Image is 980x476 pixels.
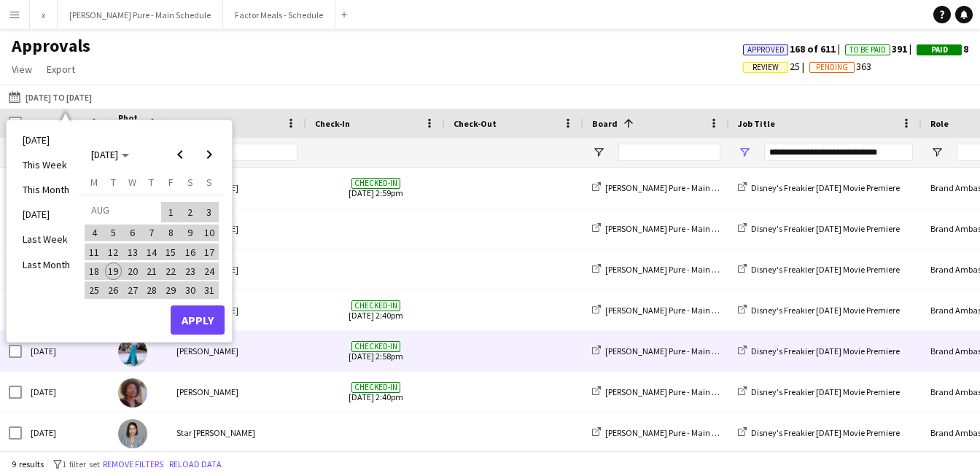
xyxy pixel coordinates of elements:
[180,262,199,281] button: 23-08-2025
[200,262,219,281] button: 24-08-2025
[592,427,747,438] a: [PERSON_NAME] Pure - Main Schedule
[187,176,193,189] span: S
[123,262,142,281] button: 20-08-2025
[351,382,400,393] span: Checked-in
[931,45,948,55] span: Paid
[182,262,199,280] span: 23
[85,243,104,262] button: 11-08-2025
[738,427,900,438] a: Disney's Freakier [DATE] Movie Premiere
[162,262,179,280] span: 22
[161,281,180,300] button: 29-08-2025
[85,281,103,299] span: 25
[124,225,141,242] span: 6
[738,118,775,129] span: Job Title
[143,243,160,261] span: 14
[182,281,199,299] span: 30
[816,63,848,72] span: Pending
[917,42,968,55] span: 8
[162,243,179,261] span: 15
[12,63,32,76] span: View
[200,200,219,223] button: 03-08-2025
[618,144,720,161] input: Board Filter Input
[849,45,886,55] span: To Be Paid
[143,281,160,299] span: 28
[168,208,306,249] div: [PERSON_NAME]
[738,146,751,159] button: Open Filter Menu
[200,281,219,300] button: 31-08-2025
[315,168,436,208] span: [DATE] 2:59pm
[605,264,747,275] span: [PERSON_NAME] Pure - Main Schedule
[168,168,306,208] div: [PERSON_NAME]
[454,118,497,129] span: Check-Out
[22,331,109,371] div: [DATE]
[592,386,747,397] a: [PERSON_NAME] Pure - Main Schedule
[605,386,747,397] span: [PERSON_NAME] Pure - Main Schedule
[751,427,900,438] span: Disney's Freakier [DATE] Movie Premiere
[104,243,122,262] button: 12-08-2025
[85,200,161,223] td: AUG
[605,182,747,193] span: [PERSON_NAME] Pure - Main Schedule
[168,290,306,330] div: [PERSON_NAME]
[201,225,218,242] span: 10
[592,305,747,316] a: [PERSON_NAME] Pure - Main Schedule
[743,60,809,73] span: 25
[315,331,436,371] span: [DATE] 2:58pm
[162,225,179,242] span: 8
[171,305,225,335] button: Apply
[180,281,199,300] button: 30-08-2025
[809,60,871,73] span: 363
[180,200,199,223] button: 02-08-2025
[14,177,79,202] li: This Month
[105,281,122,299] span: 26
[351,178,400,189] span: Checked-in
[166,140,195,169] button: Previous month
[738,305,900,316] a: Disney's Freakier [DATE] Movie Premiere
[105,243,122,261] span: 12
[201,262,218,280] span: 24
[738,346,900,356] a: Disney's Freakier [DATE] Movie Premiere
[351,300,400,311] span: Checked-in
[100,456,166,472] button: Remove filters
[168,372,306,412] div: [PERSON_NAME]
[149,176,154,189] span: T
[124,262,141,280] span: 20
[605,427,747,438] span: [PERSON_NAME] Pure - Main Schedule
[14,152,79,177] li: This Week
[161,243,180,262] button: 15-08-2025
[592,182,747,193] a: [PERSON_NAME] Pure - Main Schedule
[14,227,79,251] li: Last Week
[747,45,785,55] span: Approved
[6,60,38,79] a: View
[143,262,160,280] span: 21
[845,42,917,55] span: 391
[201,202,218,222] span: 3
[118,338,147,367] img: Tania Sharma
[85,262,103,280] span: 18
[738,386,900,397] a: Disney's Freakier [DATE] Movie Premiere
[315,290,436,330] span: [DATE] 2:40pm
[195,140,224,169] button: Next month
[201,243,218,261] span: 17
[743,42,845,55] span: 168 of 611
[105,225,122,242] span: 5
[62,459,100,469] span: 1 filter set
[142,281,161,300] button: 28-08-2025
[930,118,949,129] span: Role
[751,305,900,316] span: Disney's Freakier [DATE] Movie Premiere
[752,63,779,72] span: Review
[91,148,118,161] span: [DATE]
[764,144,913,161] input: Job Title Filter Input
[738,264,900,275] a: Disney's Freakier [DATE] Movie Premiere
[143,225,160,242] span: 7
[142,243,161,262] button: 14-08-2025
[206,176,212,189] span: S
[14,128,79,152] li: [DATE]
[751,223,900,234] span: Disney's Freakier [DATE] Movie Premiere
[738,182,900,193] a: Disney's Freakier [DATE] Movie Premiere
[104,223,122,242] button: 05-08-2025
[111,176,116,189] span: T
[168,413,306,453] div: Star [PERSON_NAME]
[47,63,75,76] span: Export
[168,331,306,371] div: [PERSON_NAME]
[30,1,58,29] button: x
